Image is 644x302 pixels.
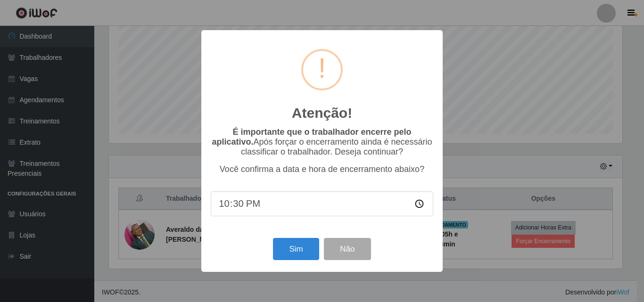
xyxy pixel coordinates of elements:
p: Você confirma a data e hora de encerramento abaixo? [211,164,433,174]
b: É importante que o trabalhador encerre pelo aplicativo. [212,127,411,147]
h2: Atenção! [292,105,352,122]
button: Sim [273,238,319,260]
p: Após forçar o encerramento ainda é necessário classificar o trabalhador. Deseja continuar? [211,127,433,157]
button: Não [324,238,371,260]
